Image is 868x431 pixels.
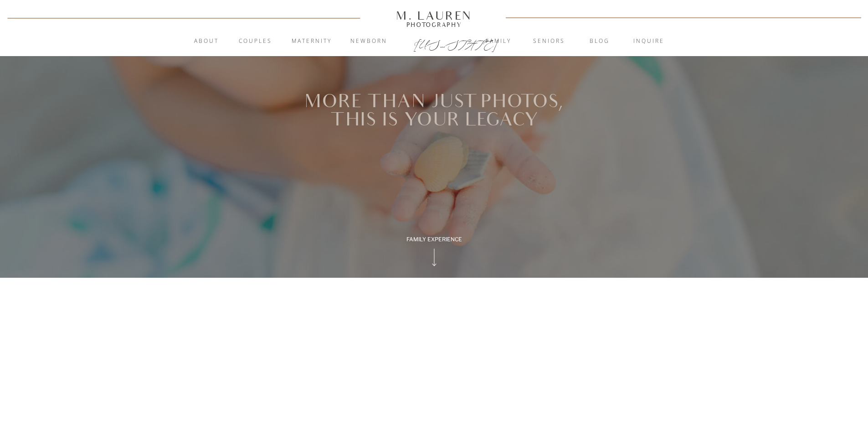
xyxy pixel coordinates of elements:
a: Couples [231,37,280,46]
a: Photography [392,22,476,27]
h1: More than just photos, this is your legacy [301,93,568,132]
a: inquire [624,37,673,46]
a: Family [474,37,523,46]
a: Maternity [287,37,336,46]
a: Seniors [524,37,574,46]
a: About [189,37,224,46]
a: Newborn [344,37,394,46]
div: Family Experience [403,235,465,244]
a: M. Lauren [369,10,499,21]
a: [US_STATE] [414,37,455,48]
a: blog [575,37,624,46]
